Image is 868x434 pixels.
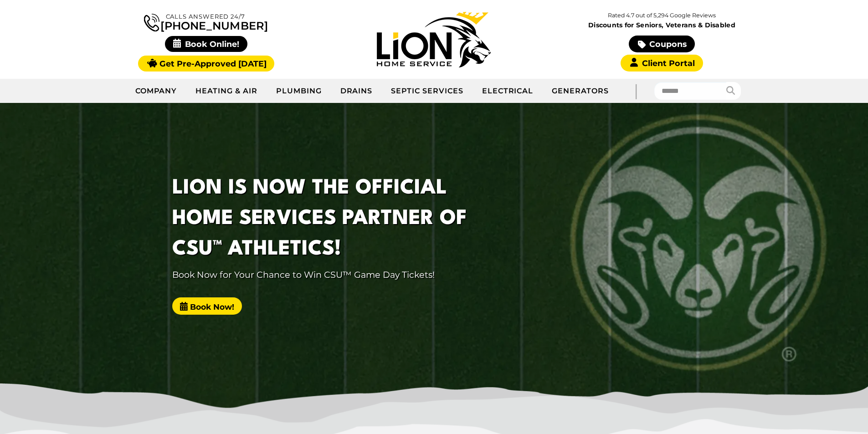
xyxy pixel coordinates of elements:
a: Electrical [473,80,543,102]
a: Heating & Air [186,80,267,102]
a: Generators [543,80,618,102]
a: Septic Services [382,80,473,102]
a: [PHONE_NUMBER] [144,12,268,31]
a: Plumbing [267,80,331,102]
a: Client Portal [621,55,703,71]
span: Book Online! [165,36,247,52]
p: Rated 4.7 out of 5,294 Google Reviews [548,10,776,20]
a: Get Pre-Approved [DATE] [138,56,274,71]
a: Company [126,80,187,102]
div: | [618,79,654,103]
a: Coupons [629,36,694,52]
a: Book Now! [172,297,242,314]
a: Drains [331,80,382,102]
h1: LION IS NOW THE OFFICIAL HOME SERVICES PARTNER OF CSU™ ATHLETICS! [172,173,504,265]
img: Lion Home Service [377,12,491,67]
span: Discounts for Seniors, Veterans & Disabled [550,22,774,28]
p: Book Now for Your Chance to Win CSU™ Game Day Tickets! [172,268,504,281]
